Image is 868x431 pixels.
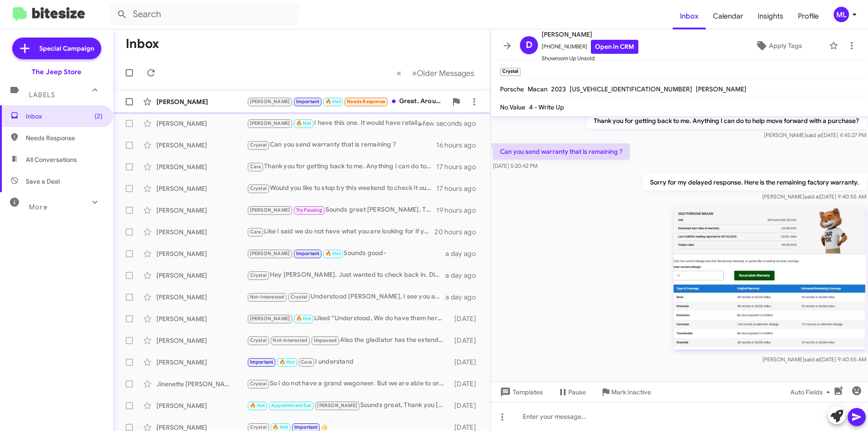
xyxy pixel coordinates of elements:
div: The Jeep Store [32,67,81,76]
span: All Conversations [26,155,77,164]
span: Important [250,359,274,365]
div: 16 hours ago [436,141,483,150]
span: said at [806,132,822,138]
div: [PERSON_NAME] [156,249,247,258]
span: Needs Response [26,133,103,142]
span: Crystal [250,142,267,148]
span: Inbox [673,3,706,29]
span: [PERSON_NAME] [250,99,290,104]
span: Inbox [26,112,103,121]
span: [PHONE_NUMBER] [542,40,638,54]
div: Understood [PERSON_NAME], I see you are working with [PERSON_NAME]. Thank you for your response. [247,292,445,302]
span: 4 - Write Up [529,103,564,111]
span: Labels [29,91,55,99]
div: [DATE] [450,358,483,367]
span: Auto Fields [790,384,834,400]
a: Calendar [706,3,750,29]
span: Crystal [250,185,267,191]
div: [DATE] [450,314,483,323]
div: a day ago [445,249,483,258]
div: Sounds great, Thank you [PERSON_NAME]. [247,400,450,411]
span: [PERSON_NAME] [317,403,357,408]
span: [US_VEHICLE_IDENTIFICATION_NUMBER] [570,85,692,93]
span: 🔥 Hot [325,99,341,104]
span: » [412,67,417,79]
button: Previous [391,64,407,82]
div: [PERSON_NAME] [156,227,247,237]
button: Templates [491,384,550,400]
img: 9k= [674,207,866,350]
div: [PERSON_NAME] [156,314,247,323]
div: [PERSON_NAME] [156,293,247,302]
span: 🔥 Hot [325,251,341,256]
span: Save a Deal [26,177,60,186]
div: Would you like to stop by this weekend to check it out [PERSON_NAME]? [247,183,436,194]
span: Macan [528,85,547,93]
div: [DATE] [450,379,483,388]
div: 19 hours ago [436,206,483,215]
span: Crystal [250,424,267,430]
div: [PERSON_NAME] [156,162,247,171]
span: « [396,67,401,79]
span: Needs Response [347,99,385,104]
div: [PERSON_NAME] [156,401,247,410]
a: Special Campaign [12,38,101,59]
span: [PERSON_NAME] [250,120,290,126]
div: Hey [PERSON_NAME]. Just wanted to check back in. Did we have some time this weekend to stop by an... [247,270,445,280]
div: [PERSON_NAME] [156,358,247,367]
span: More [29,203,47,211]
div: I understand [247,357,450,367]
span: said at [804,356,820,363]
span: [PERSON_NAME] [250,207,290,213]
div: Sounds great [PERSON_NAME], Thank you sir [247,205,436,215]
span: [PERSON_NAME] [542,29,638,40]
span: Try Pausing [296,207,322,213]
span: Apply Tags [769,38,802,54]
span: Crystal [250,381,267,387]
span: Older Messages [417,68,474,78]
div: [PERSON_NAME] [156,141,247,150]
span: Profile [791,3,826,29]
div: a day ago [445,293,483,302]
span: 🔥 Hot [273,424,288,430]
span: 🔥 Hot [250,403,265,408]
span: 2023 [551,85,566,93]
div: Can you send warranty that is remaining ? [247,140,436,150]
small: Crystal [500,68,521,76]
span: Mark Inactive [611,384,651,400]
span: Special Campaign [39,44,94,53]
div: 17 hours ago [436,184,483,193]
span: Insights [750,3,791,29]
input: Search [109,4,299,25]
p: Sorry for my delayed response. Here is the remaining factory warranty. [643,174,866,190]
div: Great. Around 11 would work great for me if possible [247,96,447,107]
button: Auto Fields [783,384,841,400]
span: Cara [301,359,312,365]
span: Cara [250,164,261,170]
div: [PERSON_NAME] [156,184,247,193]
div: [DATE] [450,336,483,345]
span: No Value [500,103,525,111]
div: Jinenette [PERSON_NAME] [156,379,247,388]
span: 🔥 Hot [279,359,295,365]
div: [DATE] [450,401,483,410]
div: [PERSON_NAME] [156,206,247,215]
div: Also the gladiator has the extended warranty to 120k or so [247,335,450,346]
span: Important [294,424,318,430]
span: [PERSON_NAME] [DATE] 9:40:55 AM [762,356,866,363]
a: Open in CRM [591,40,638,54]
div: a few seconds ago [429,119,483,128]
div: 17 hours ago [436,162,483,171]
span: Crystal [291,294,307,300]
button: Mark Inactive [593,384,658,400]
span: [PERSON_NAME] [696,85,746,93]
span: 🔥 Hot [296,120,311,126]
div: [PERSON_NAME] [156,119,247,128]
div: I have this one. It would have retail bonus cash for $2,250. Out price would be $44,480. LINK TO ... [247,118,429,128]
span: [PERSON_NAME] [250,251,290,256]
span: Templates [498,384,543,400]
span: Cara [250,229,261,235]
div: a day ago [445,271,483,280]
div: Thank you for getting back to me. Anything I can do to help move forward with a purchase? [247,161,436,172]
p: Thank you for getting back to me. Anything I can do to help move forward with a purchase? [586,113,866,129]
